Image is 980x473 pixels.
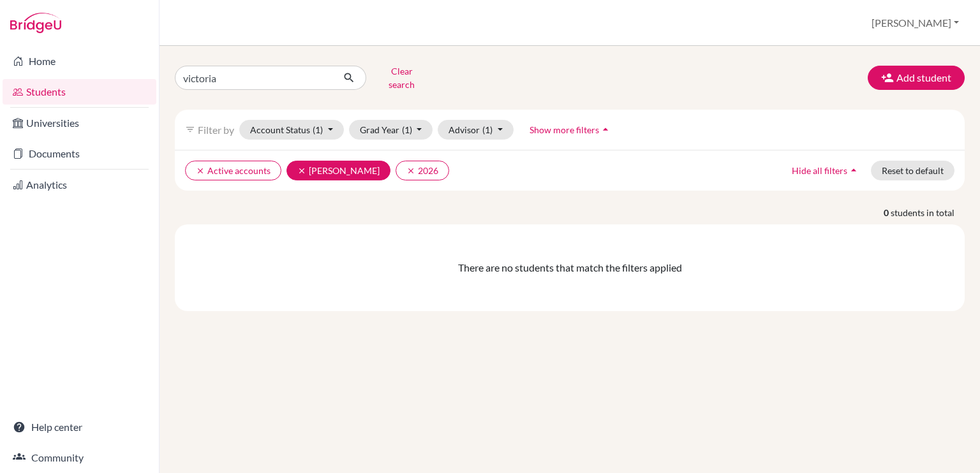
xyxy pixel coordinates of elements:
span: students in total [891,206,965,219]
a: Documents [3,141,156,166]
i: clear [196,166,205,175]
button: clearActive accounts [185,161,281,180]
img: Bridge-U [10,13,61,33]
button: Clear search [366,61,437,94]
input: Find student by name... [175,66,333,90]
button: Add student [868,66,965,90]
a: Home [3,48,156,74]
i: arrow_drop_up [847,164,860,177]
button: clear[PERSON_NAME] [286,161,390,180]
a: Analytics [3,172,156,198]
a: Help center [3,414,156,440]
span: Hide all filters [792,165,847,176]
strong: 0 [884,206,891,219]
a: Students [3,79,156,105]
a: Community [3,445,156,470]
span: Show more filters [530,124,599,135]
i: filter_list [185,124,195,135]
button: Grad Year(1) [349,120,433,140]
button: [PERSON_NAME] [866,11,965,35]
i: arrow_drop_up [599,123,612,136]
span: (1) [402,124,412,135]
button: Advisor(1) [438,120,514,140]
div: There are no students that match the filters applied [185,260,954,275]
i: clear [297,166,306,175]
i: clear [406,166,415,175]
a: Universities [3,110,156,136]
span: (1) [313,124,323,135]
span: Filter by [198,124,234,136]
span: (1) [482,124,493,135]
button: Account Status(1) [239,120,344,140]
button: Show more filtersarrow_drop_up [519,120,623,140]
button: Hide all filtersarrow_drop_up [781,161,871,180]
button: Reset to default [871,161,954,180]
button: clear2026 [396,161,449,180]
